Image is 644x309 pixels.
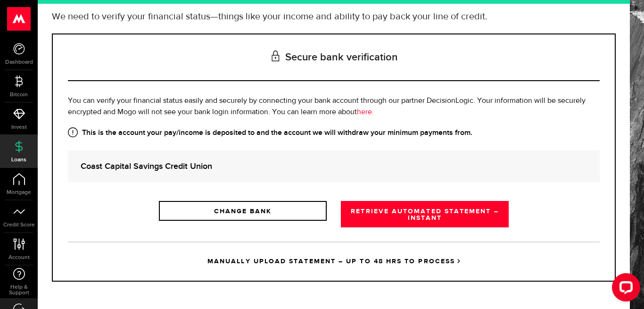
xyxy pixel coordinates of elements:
p: We need to verify your financial status—things like your income and ability to pay back your line... [52,10,616,24]
a: CHANGE BANK [159,201,327,221]
a: RETRIEVE AUTOMATED STATEMENT – INSTANT [341,201,509,227]
strong: Coast Capital Savings Credit Union [81,160,587,173]
h3: Secure bank verification [68,34,600,81]
iframe: LiveChat chat widget [604,269,644,309]
span: You can verify your financial status easily and securely by connecting your bank account through ... [68,97,586,116]
a: here. [357,109,374,116]
strong: This is the account your pay/income is deposited to and the account we will withdraw your minimum... [68,127,600,139]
